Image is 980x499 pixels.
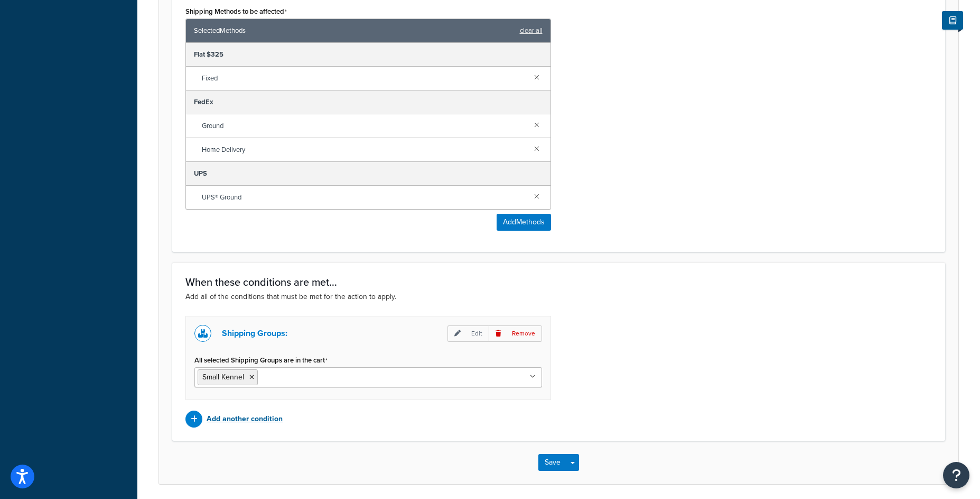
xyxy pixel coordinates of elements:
label: All selected Shipping Groups are in the cart [194,356,328,365]
label: Shipping Methods to be affected [185,7,287,16]
span: UPS® Ground [202,190,526,205]
button: Save [538,454,567,471]
button: Show Help Docs [942,11,963,30]
div: FedEx [186,90,550,114]
h3: When these conditions are met... [185,276,932,288]
span: Selected Methods [194,23,515,38]
p: Add all of the conditions that must be met for the action to apply. [185,291,932,303]
button: AddMethods [497,214,551,231]
span: Ground [202,119,526,133]
div: Flat $325 [186,43,550,67]
p: Add another condition [207,412,283,427]
p: Remove [489,325,542,342]
p: Edit [447,325,489,342]
a: clear all [520,23,543,38]
p: Shipping Groups: [222,326,287,341]
button: Open Resource Center [943,462,969,488]
span: Home Delivery [202,142,526,157]
div: UPS [186,162,550,186]
span: Small Kennel [202,371,244,383]
span: Fixed [202,71,526,86]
